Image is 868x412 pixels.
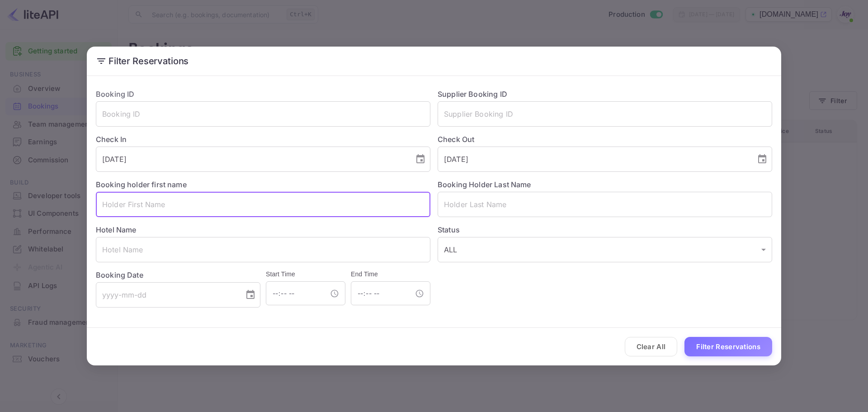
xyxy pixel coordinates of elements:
input: yyyy-mm-dd [96,147,408,172]
button: Clear All [625,337,678,356]
input: Hotel Name [96,237,430,262]
label: Booking holder first name [96,180,187,189]
label: Booking ID [96,90,135,99]
button: Choose date, selected date is Dec 14, 2025 [753,150,771,168]
div: ALL [438,237,772,262]
input: Holder Last Name [438,192,772,217]
h2: Filter Reservations [87,47,781,76]
label: Status [438,224,772,235]
h6: End Time [351,270,430,279]
label: Hotel Name [96,225,137,234]
label: Supplier Booking ID [438,90,507,99]
button: Choose date [241,286,259,304]
label: Booking Date [96,270,260,280]
input: yyyy-mm-dd [438,147,750,172]
label: Check Out [438,134,772,145]
button: Filter Reservations [684,337,772,356]
input: yyyy-mm-dd [96,282,238,308]
button: Choose date, selected date is Dec 12, 2025 [411,150,429,168]
label: Booking Holder Last Name [438,180,531,189]
input: Supplier Booking ID [438,101,772,127]
input: Holder First Name [96,192,430,217]
label: Check In [96,134,430,145]
h6: Start Time [266,270,345,279]
input: Booking ID [96,101,430,127]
